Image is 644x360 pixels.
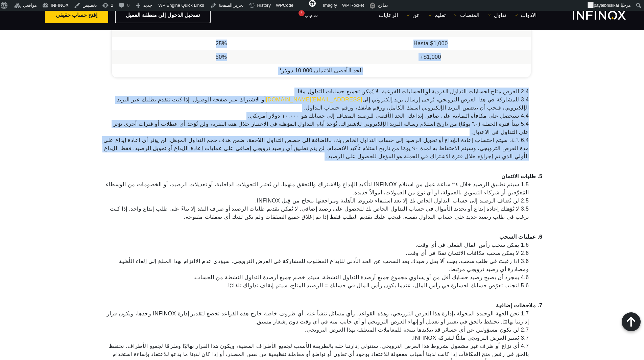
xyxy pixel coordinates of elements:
a: المنصات [454,11,479,19]
td: 50% [112,50,331,64]
li: 3.7 يُعتبر العرض الترويجي ملكًا لشركة INFINOX. [102,334,529,342]
td: 25% [112,37,331,50]
li: 2.6 لا يمكن سحب مكافآت الائتمان نقدًا في أي وقت. [102,249,529,257]
li: 5.6 لتجنب تعرّض حسابك لخسارة في رأس المال، عندما يكون رأس المال في حسابك = الرصيد المتاح، سيتم إي... [102,282,529,290]
a: [EMAIL_ADDRESS][DOMAIN_NAME] [266,97,362,102]
li: 2.5 لن تُضاف الرصيد إلى حساب التداول الخاص بك إلا بعد استيفاء شروط الأهلية ومراجعتها بنجاح من قِب... [102,197,529,205]
li: 4.4 ستحصل على مكافأة ائتمانية على صافي إيداعك. الحد الأقصى للرصيد المضاف إلى حسابك هو ١٠,٠٠٠ دولا... [102,112,529,120]
span: ت.م.ب [305,13,318,18]
li: 6.4 ٤.٦. سيتم احتساب إعادة الإيداع أو تحويل الرصيد إلى حساب التداول الخاص بك، بالإضافة إلى حصص ال... [102,136,529,161]
li: 2.4 العرض متاح لحسابات التداول الفردية أو الحسابات الفرعية. لا يُمكن تجميع حسابات التداول معًا. [102,88,529,96]
li: 1.7 نحن الجهة الوحيدة المخولة بإدارة هذا العرض الترويجي، وهذه القواعد، وأي مسائل تنشأ عنه. أي ظرو... [102,310,529,326]
li: 1.6 يمكن سحب رأس المال الفعلي في أي وقت. [102,241,529,249]
li: 4.6 بمجرد أن يصبح رصيد حسابك أقل من أو يساوي مجموع جميع أرصدة التداول النشطة، سيتم خصم جميع أرصدة... [102,273,529,282]
span: payalbhisikar [594,3,619,8]
li: 3.6 إذا رغبتَ في طلب سحب، يجب ألا يقل رصيدك بعد السحب عن الحد الأدنى للإيداع المطلوب للمشاركة في ... [102,257,529,273]
a: الادوات [515,11,536,19]
td: الحد الأقصى للائتمان 10,000 دولار* [112,64,531,77]
div: ! [299,10,305,16]
td: $1,000+ [331,50,530,64]
td: Hasta $1,000 [331,37,530,50]
a: تعليم [428,11,446,19]
a: إفتح حساب حقيقي [45,7,109,23]
a: تداول [488,11,506,19]
p: 6. عمليات السحب [102,233,543,241]
a: INFINOX Logo [557,11,626,20]
li: 3.5 لا يُؤهلك إعادة إيداع أو تجديد الأموال في حساب التداول الخاص بك للحصول على رصيد إضافي. لا يُم... [102,205,529,221]
a: تسجيل الدخول إلى منطقة العميل [115,7,211,23]
a: الرعايات [379,11,398,19]
p: 7. ملاحظات إضافية [102,302,543,310]
p: 5. طلبات الائتمان [102,172,543,181]
li: 1.5 سيتم تطبيق الرصيد خلال ٢٤ ساعة عمل من استلام INFINOX لتأكيد الإيداع والاشتراك والتحقق منهما. ... [102,181,529,197]
li: 2.7 لن نكون مسؤولين عن أي خسائر قد تتكبدها نتيجة للمعاملات المتعلقة بهذا العرض الترويجي. [102,326,529,334]
a: عن [406,11,420,19]
li: 5.4 تبدأ فترة الحملة (٦٠ يومًا) من تاريخ استلام رسالة البريد الإلكتروني للاشتراك. تُؤخذ أيام التد... [102,120,529,136]
li: 3.4 للمشاركة في هذا العرض الترويجي، يُرجى إرسال بريد إلكتروني إلى أو الاشتراك عبر صفحة الوصول. إذ... [102,96,529,112]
